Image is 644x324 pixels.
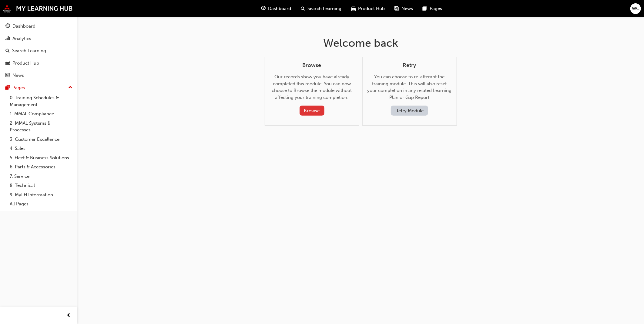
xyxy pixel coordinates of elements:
a: guage-iconDashboard [256,2,296,15]
a: Search Learning [2,45,75,56]
a: 1. MMAL Compliance [7,109,75,119]
a: All Pages [7,199,75,209]
span: guage-icon [5,24,10,29]
a: 9. MyLH Information [7,190,75,200]
a: car-iconProduct Hub [346,2,390,15]
h4: Browse [270,62,354,69]
div: Dashboard [12,23,35,30]
div: Analytics [12,35,31,42]
button: Retry Module [391,106,428,116]
button: Pages [2,82,75,93]
a: pages-iconPages [418,2,447,15]
a: 4. Sales [7,144,75,153]
a: 3. Customer Excellence [7,135,75,144]
h1: Welcome back [265,36,457,50]
span: pages-icon [5,85,10,91]
button: Browse [300,106,324,116]
a: 6. Parts & Accessories [7,162,75,172]
span: Dashboard [268,5,291,12]
div: Our records show you have already completed this module. You can now choose to Browse the module ... [270,62,354,116]
a: News [2,70,75,81]
button: WC [630,3,641,14]
div: Product Hub [12,60,39,67]
img: mmal [3,5,73,12]
div: Pages [12,84,25,91]
span: prev-icon [67,312,71,319]
span: News [401,5,413,12]
span: Search Learning [307,5,341,12]
div: You can choose to re-attempt the training module. This will also reset your completion in any rel... [367,62,452,116]
a: 2. MMAL Systems & Processes [7,119,75,135]
div: Search Learning [12,47,46,54]
span: car-icon [5,61,10,66]
span: search-icon [301,5,305,12]
a: 8. Technical [7,181,75,190]
a: Product Hub [2,58,75,69]
a: 7. Service [7,172,75,181]
h4: Retry [367,62,452,69]
button: DashboardAnalyticsSearch LearningProduct HubNews [2,19,75,82]
a: news-iconNews [390,2,418,15]
a: Analytics [2,33,75,44]
span: search-icon [5,48,10,54]
a: search-iconSearch Learning [296,2,346,15]
span: up-icon [68,84,72,92]
span: guage-icon [261,5,266,12]
div: News [12,72,24,79]
span: car-icon [351,5,356,12]
a: 5. Fleet & Business Solutions [7,153,75,163]
span: chart-icon [5,36,10,42]
span: news-icon [5,73,10,78]
span: Pages [430,5,442,12]
span: news-icon [394,5,399,12]
span: WC [632,5,639,12]
a: 0. Training Schedules & Management [7,93,75,109]
span: Product Hub [358,5,385,12]
span: pages-icon [423,5,427,12]
a: Dashboard [2,21,75,32]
